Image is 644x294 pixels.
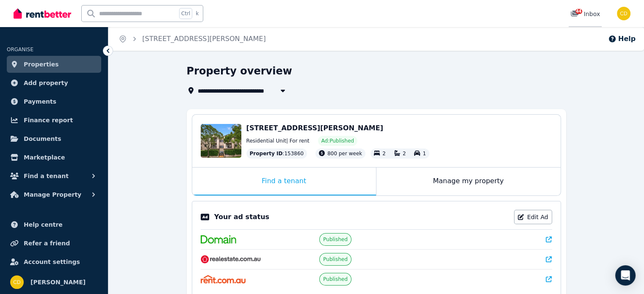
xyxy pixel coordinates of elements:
img: Chris Dimitropoulos [10,275,24,289]
span: Published [323,256,348,263]
img: Rent.com.au [201,275,246,283]
span: 44 [575,9,582,14]
a: Add property [7,74,101,91]
h1: Property overview [187,64,292,78]
span: [STREET_ADDRESS][PERSON_NAME] [246,124,383,132]
img: Chris Dimitropoulos [617,7,630,20]
a: Help centre [7,216,101,233]
span: Properties [24,59,59,69]
a: [STREET_ADDRESS][PERSON_NAME] [142,35,266,43]
nav: Breadcrumb [108,27,276,51]
a: Finance report [7,112,101,129]
a: Account settings [7,253,101,270]
a: Payments [7,93,101,110]
a: Properties [7,56,101,73]
span: Residential Unit | For rent [246,137,310,144]
p: Your ad status [214,212,269,222]
img: RealEstate.com.au [201,255,261,264]
span: 2 [382,151,386,157]
div: Find a tenant [192,168,376,195]
span: Ctrl [179,8,192,19]
span: Account settings [24,257,80,267]
span: Published [323,276,348,283]
span: 2 [403,151,406,157]
span: Payments [24,96,56,107]
span: Marketplace [24,152,65,162]
span: Add property [24,78,68,88]
img: Domain.com.au [201,235,236,244]
span: Manage Property [24,190,81,200]
span: Property ID [250,150,283,157]
span: Find a tenant [24,171,69,181]
img: RentBetter [14,7,71,20]
span: k [196,10,199,17]
span: Help centre [24,220,63,230]
a: Marketplace [7,149,101,166]
span: Refer a friend [24,238,70,248]
span: Published [323,236,348,243]
div: : 153860 [246,148,307,159]
div: Manage my property [376,168,561,195]
button: Manage Property [7,186,101,203]
span: ORGANISE [7,47,33,52]
a: Refer a friend [7,235,101,252]
button: Find a tenant [7,168,101,184]
a: Documents [7,130,101,147]
button: Help [608,34,636,44]
span: Documents [24,134,61,144]
span: 800 per week [327,151,362,157]
span: Finance report [24,115,73,125]
div: Inbox [570,10,600,18]
div: Open Intercom Messenger [615,265,636,286]
span: [PERSON_NAME] [30,277,86,287]
a: Edit Ad [514,210,552,224]
span: Ad: Published [321,137,354,144]
span: 1 [423,151,426,157]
